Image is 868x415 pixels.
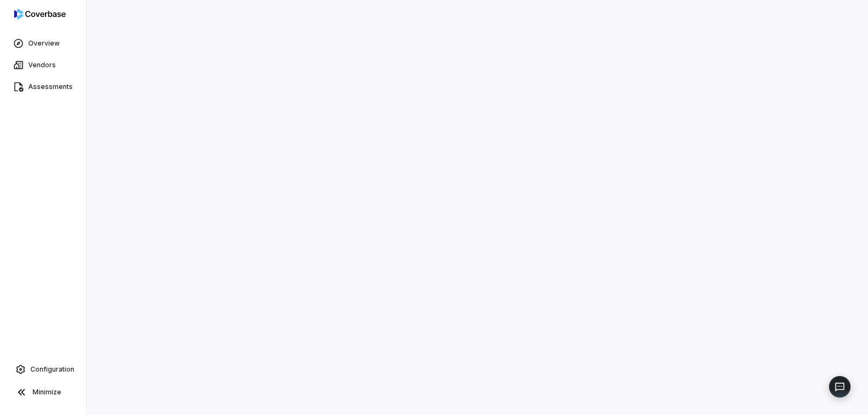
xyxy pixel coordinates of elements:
a: Vendors [2,55,84,75]
img: logo-D7KZi-bG.svg [14,9,66,20]
a: Configuration [4,360,82,379]
button: Minimize [4,381,82,403]
span: Overview [28,39,60,48]
span: Vendors [28,61,56,69]
a: Assessments [2,77,84,97]
a: Overview [2,34,84,53]
span: Configuration [30,365,74,374]
span: Minimize [33,388,61,397]
span: Assessments [28,82,73,91]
